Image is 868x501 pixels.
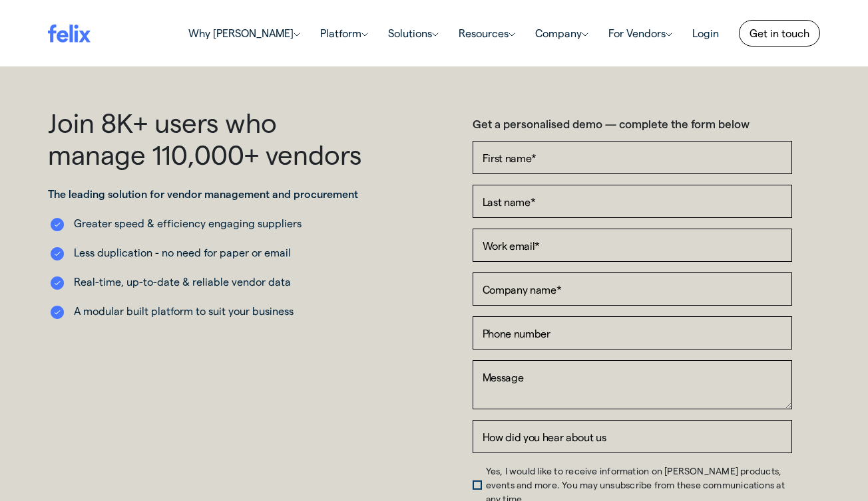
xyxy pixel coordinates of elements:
[178,20,310,47] a: Why [PERSON_NAME]
[48,106,367,170] h1: Join 8K+ users who manage 110,000+ vendors
[310,20,378,47] a: Platform
[48,245,367,260] li: Less duplication - no need for paper or email
[48,187,358,200] strong: The leading solution for vendor management and procurement
[449,20,525,47] a: Resources
[48,303,367,319] li: A modular built platform to suit your business
[48,215,367,231] li: Greater speed & efficiency engaging suppliers
[378,20,449,47] a: Solutions
[525,20,598,47] a: Company
[473,117,750,130] strong: Get a personalised demo — complete the form below
[598,20,682,47] a: For Vendors
[739,20,820,47] a: Get in touch
[48,24,91,42] img: felix logo
[48,274,367,290] li: Real-time, up-to-date & reliable vendor data
[682,20,729,47] a: Login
